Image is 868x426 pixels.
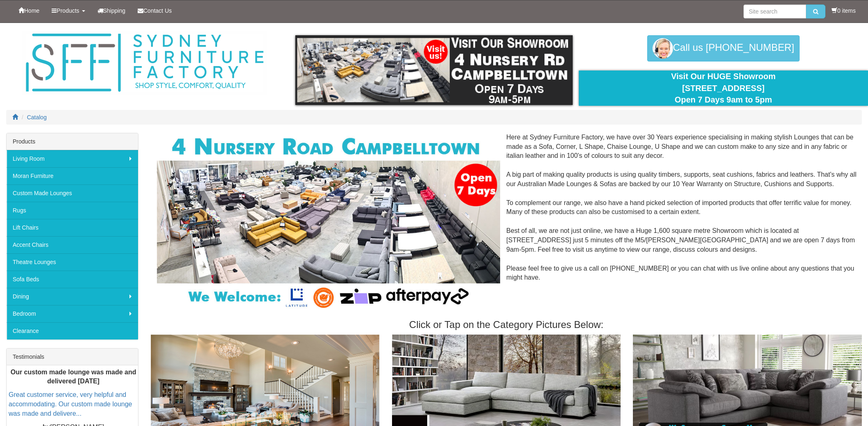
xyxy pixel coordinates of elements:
[7,185,138,202] a: Custom Made Lounges
[103,7,126,14] span: Shipping
[832,7,856,15] li: 0 items
[131,0,178,21] a: Contact Us
[45,0,91,21] a: Products
[157,133,500,312] img: Corner Modular Lounges
[22,31,267,95] img: Sydney Furniture Factory
[7,322,138,339] a: Clearance
[7,349,138,365] div: Testimonials
[7,288,138,305] a: Dining
[7,271,138,288] a: Sofa Beds
[7,219,138,236] a: Lift Chairs
[295,35,572,105] img: showroom.gif
[57,7,79,14] span: Products
[91,0,132,21] a: Shipping
[7,236,138,253] a: Accent Chairs
[143,7,172,14] span: Contact Us
[7,305,138,322] a: Bedroom
[11,369,136,385] b: Our custom made lounge was made and delivered [DATE]
[585,71,862,106] div: Visit Our HUGE Showroom [STREET_ADDRESS] Open 7 Days 9am to 5pm
[7,253,138,271] a: Theatre Lounges
[7,202,138,219] a: Rugs
[151,133,862,292] div: Here at Sydney Furniture Factory, we have over 30 Years experience specialising in making stylish...
[743,5,806,18] input: Site search
[151,319,862,330] h3: Click or Tap on the Category Pictures Below:
[7,167,138,185] a: Moran Furniture
[27,114,47,121] a: Catalog
[7,150,138,167] a: Living Room
[7,133,138,150] div: Products
[12,0,45,21] a: Home
[24,7,39,14] span: Home
[9,392,132,417] a: Great customer service, very helpful and accommodating. Our custom made lounge was made and deliv...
